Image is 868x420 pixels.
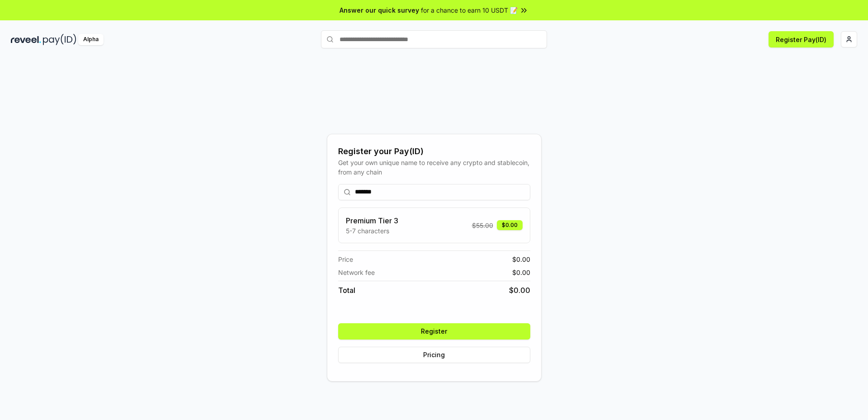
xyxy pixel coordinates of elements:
[338,347,530,363] button: Pricing
[338,255,353,264] span: Price
[421,5,518,15] span: for a chance to earn 10 USDT 📝
[338,323,530,340] button: Register
[512,268,530,277] span: $ 0.00
[338,145,530,158] div: Register your Pay(ID)
[346,215,398,226] h3: Premium Tier 3
[346,226,398,236] p: 5-7 characters
[338,158,530,177] div: Get your own unique name to receive any crypto and stablecoin, from any chain
[78,34,104,45] div: Alpha
[11,34,41,45] img: reveel_dark
[338,285,355,296] span: Total
[340,5,419,15] span: Answer our quick survey
[509,285,530,296] span: $ 0.00
[43,34,76,45] img: pay_id
[769,31,834,47] button: Register Pay(ID)
[497,220,523,230] div: $0.00
[338,268,375,277] span: Network fee
[512,255,530,264] span: $ 0.00
[472,221,493,230] span: $ 55.00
